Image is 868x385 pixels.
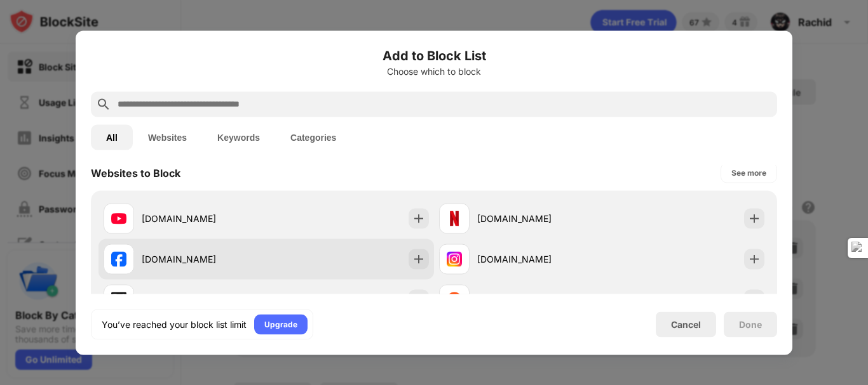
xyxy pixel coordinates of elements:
div: [DOMAIN_NAME] [477,293,602,306]
div: Websites to Block [91,166,180,179]
img: favicons [447,211,462,226]
img: favicons [111,251,126,266]
div: Done [739,319,762,329]
div: [DOMAIN_NAME] [142,212,266,225]
div: [DOMAIN_NAME] [142,293,266,306]
h6: Add to Block List [91,46,777,65]
img: search.svg [96,96,111,112]
img: favicons [447,251,462,266]
div: Cancel [671,319,701,330]
img: favicons [111,292,126,307]
button: Categories [275,124,351,150]
div: [DOMAIN_NAME] [477,252,602,266]
div: [DOMAIN_NAME] [142,252,266,266]
div: You’ve reached your block list limit [102,318,247,330]
div: Choose which to block [91,66,777,76]
div: [DOMAIN_NAME] [477,212,602,225]
img: favicons [447,292,462,307]
button: All [91,124,133,150]
div: Upgrade [264,318,297,330]
button: Keywords [202,124,275,150]
img: favicons [111,211,126,226]
button: Websites [133,124,202,150]
div: See more [731,166,766,179]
